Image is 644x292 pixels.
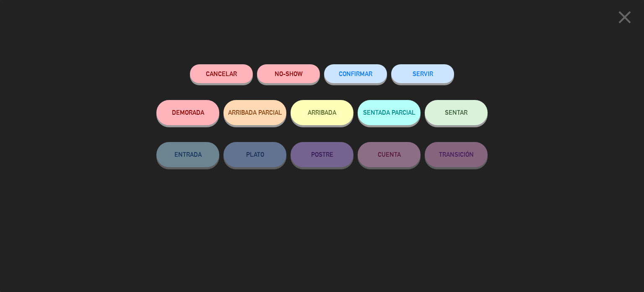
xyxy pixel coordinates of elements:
button: close [612,6,638,31]
button: CUENTA [358,142,421,167]
span: CONFIRMAR [339,70,372,77]
span: ARRIBADA PARCIAL [228,109,282,116]
button: ARRIBADA [291,100,353,125]
button: TRANSICIÓN [425,142,488,167]
span: SENTAR [445,109,467,116]
button: Cancelar [190,64,253,83]
button: CONFIRMAR [324,64,387,83]
button: ENTRADA [156,142,219,167]
button: POSTRE [291,142,353,167]
button: SERVIR [391,64,454,83]
button: SENTAR [425,100,488,125]
button: ARRIBADA PARCIAL [223,100,286,125]
button: DEMORADA [156,100,219,125]
i: close [614,7,635,28]
button: NO-SHOW [257,64,320,83]
button: PLATO [223,142,286,167]
button: SENTADA PARCIAL [358,100,421,125]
